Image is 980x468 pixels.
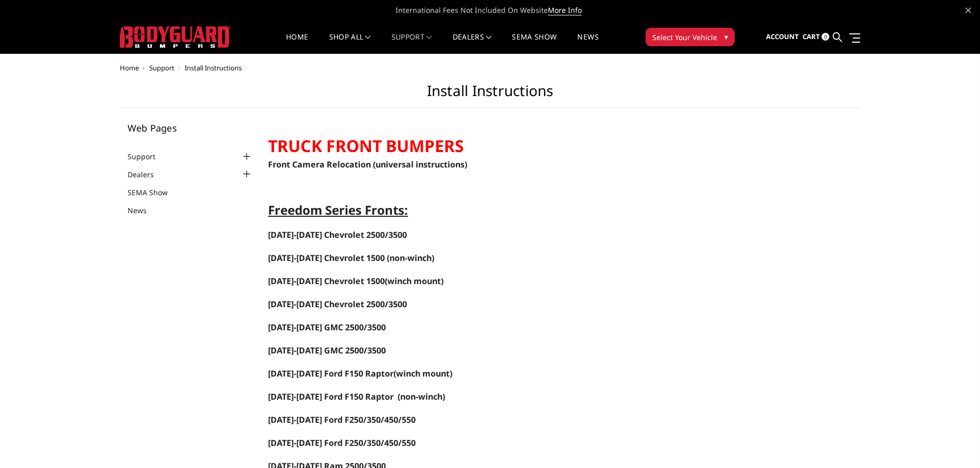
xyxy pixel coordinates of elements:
[268,298,407,310] span: [DATE]-[DATE] Chevrolet 2500/3500
[803,23,829,51] a: Cart 0
[724,31,728,42] span: ▾
[766,32,799,41] span: Account
[268,201,408,218] span: Freedom Series Fronts:
[391,33,432,53] a: Support
[128,169,167,180] a: Dealers
[185,63,242,72] span: Install Instructions
[268,345,386,356] span: [DATE]-[DATE] GMC 2500/3500
[120,63,139,72] a: Home
[329,33,371,53] a: shop all
[268,368,394,379] a: [DATE]-[DATE] Ford F150 Raptor
[512,33,557,53] a: SEMA Show
[128,187,181,198] a: SEMA Show
[822,33,829,41] span: 0
[120,82,861,108] h1: Install Instructions
[268,438,416,448] a: [DATE]-[DATE] Ford F250/350/450/550
[268,414,416,425] a: [DATE]-[DATE] Ford F250/350/450/550
[268,322,386,333] a: [DATE]-[DATE] GMC 2500/3500
[577,33,598,53] a: News
[268,135,464,157] strong: TRUCK FRONT BUMPERS
[128,205,159,216] a: News
[268,275,385,287] a: [DATE]-[DATE] Chevrolet 1500
[149,63,174,72] a: Support
[286,33,308,53] a: Home
[268,275,443,287] span: (winch mount)
[268,437,416,448] span: [DATE]-[DATE] Ford F250/350/450/550
[268,252,385,264] span: [DATE]-[DATE] Chevrolet 1500
[268,392,394,402] a: [DATE]-[DATE] Ford F150 Raptor
[268,159,467,170] a: Front Camera Relocation (universal instructions)
[398,391,445,402] span: (non-winch)
[268,368,452,379] span: (winch mount)
[128,123,253,133] h5: Web Pages
[652,32,717,43] span: Select Your Vehicle
[387,252,434,264] span: (non-winch)
[646,28,735,46] button: Select Your Vehicle
[268,346,386,355] a: [DATE]-[DATE] GMC 2500/3500
[453,33,492,53] a: Dealers
[268,299,407,309] a: [DATE]-[DATE] Chevrolet 2500/3500
[548,5,582,15] a: More Info
[120,26,230,48] img: BODYGUARD BUMPERS
[128,151,168,162] a: Support
[803,32,820,41] span: Cart
[268,229,407,240] a: [DATE]-[DATE] Chevrolet 2500/3500
[766,23,799,51] a: Account
[268,391,394,402] span: [DATE]-[DATE] Ford F150 Raptor
[268,253,385,263] a: [DATE]-[DATE] Chevrolet 1500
